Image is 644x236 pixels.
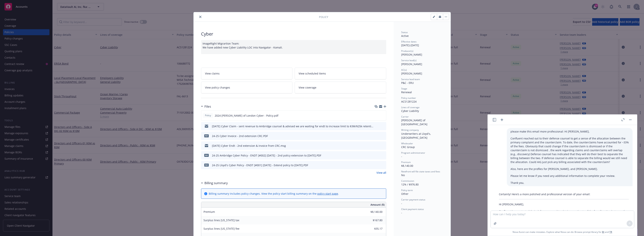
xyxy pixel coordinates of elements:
button: download file [375,114,378,118]
span: Service lead(s) [401,59,417,62]
span: Amount ($) [370,203,385,207]
a: View all [376,171,386,175]
button: preview file [381,163,385,167]
span: Carrier payment status [401,198,425,201]
span: ACS1281224 [401,100,417,103]
span: Premium [401,161,411,164]
button: close [198,15,203,19]
p: Please let me know if you need any additional information to complete your review. [511,174,629,178]
button: download file [375,134,378,138]
span: Surplus lines [US_STATE] tax [203,218,239,222]
span: View scheduled items [299,71,326,75]
span: Renewal [401,90,412,94]
span: Nova Assist can make mistakes. Explore what Nova can do: Browse prompt library for and [513,228,612,236]
span: Policy term [401,189,413,192]
span: Underwriters at Lloyd's, [GEOGRAPHIC_DATA] [401,132,432,139]
span: Stage [401,87,407,90]
a: BI [602,230,604,234]
span: Policy [204,114,212,117]
span: Policy [319,15,328,19]
div: [DATE] - [DATE] [401,40,443,47]
div: Billing summary [201,181,228,185]
div: ImageRight Migrartion Team: We have added new Cyber Liability LOC into Navigator - Komali. [201,40,386,54]
div: 24-25 Lloyd's Cyber Policy - ENDT [#001] [DATE] - Extend policy to [DATE].PDF [212,163,308,167]
div: Billing summary includes policy changes. View the policy start billing summary on the . [209,192,339,196]
span: PDF [204,164,209,166]
a: TR [609,230,612,234]
h3: Files [204,104,211,109]
a: View policy changes [201,82,293,93]
span: Other [401,192,408,196]
span: AC(s) [401,68,407,71]
span: P&C - ERU [401,81,414,85]
span: PDF [204,134,209,137]
span: Surplus lines [US_STATE] fee [203,227,239,230]
div: Cyber [201,31,386,37]
div: Files [201,104,211,109]
button: preview file [381,124,385,128]
button: download file [375,144,378,148]
span: Producer(s) [401,49,413,53]
span: CRC Group [401,145,415,149]
button: preview file [381,114,385,118]
a: View scheduled items [295,68,386,79]
button: download file [375,163,378,167]
span: Cyber Liability [401,109,419,113]
input: 0.00 [360,226,385,232]
span: View policy changes [205,86,230,89]
p: Also, here are the profiles for [PERSON_NAME], and [PERSON_NAME]. [511,167,629,171]
button: preview file [381,144,385,148]
a: policy start page [317,192,338,195]
button: preview file [381,134,385,138]
button: download file [375,153,378,157]
button: preview file [381,153,385,157]
span: [PERSON_NAME] [401,62,422,66]
span: - [401,211,402,214]
span: Carrier [401,115,409,118]
div: 24-25 Cyber Invoice - 2nd extension CRC.PDF [212,134,268,138]
span: Service lead team [401,78,420,81]
span: Active [401,34,409,38]
button: download file [375,124,378,128]
span: - [401,202,402,205]
p: Confluent reached out to their defense counsel to get a sense of the allocation between the prima... [511,136,629,164]
span: View coverage [299,86,316,89]
p: please make this email more professional: Hi [PERSON_NAME], [511,130,629,133]
span: 2024 [PERSON_NAME] of London Cyber - Policy.pdf [215,114,278,118]
input: 0.00 [360,217,385,223]
span: No [401,173,405,177]
span: Effective dates [401,40,417,43]
span: [PERSON_NAME] [401,53,422,56]
span: PDF [204,154,209,157]
span: $8,140.00 [401,164,413,168]
span: Commission [401,179,414,182]
p: Thank you, [511,181,629,185]
span: Newfront will file state taxes and fees [401,170,440,173]
div: [DATE] Cyber Claim - sent revenue to Ambridge counsel & advised we are waiting for endt to increa... [212,124,374,128]
span: Status [401,31,408,34]
span: Premium [203,210,215,214]
p: Hi [PERSON_NAME], [499,202,629,206]
a: View claims [201,68,293,79]
div: 24-25 Ambridge Cyber Policy - ENDT [#002] [DATE] - 2nd policy extension to [DATE].PDF [212,153,321,157]
span: Policy number [401,96,416,100]
span: Lines of coverage [401,106,420,109]
span: [PERSON_NAME] [401,72,422,75]
p: Certainly! Here’s a more polished and professional version of your email: [499,192,629,196]
span: Wholesaler [401,142,413,145]
span: Client payment status [401,208,424,211]
p: Confluent has contacted their defense counsel to obtain an estimate of the fee allocation between... [499,209,629,225]
input: 0.00 [360,209,385,215]
h3: Billing summary [204,181,228,185]
a: View coverage [295,82,386,93]
span: [PERSON_NAME] of [GEOGRAPHIC_DATA] [401,118,427,126]
span: Program administrator [401,151,425,154]
div: [DATE] Cyber Endt - 2nd extension & invoice from CRC.msg [212,144,286,148]
span: 12% / $976.80 [401,183,419,186]
span: Writing company [401,128,419,132]
span: View claims [205,71,220,75]
span: - [401,155,402,158]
